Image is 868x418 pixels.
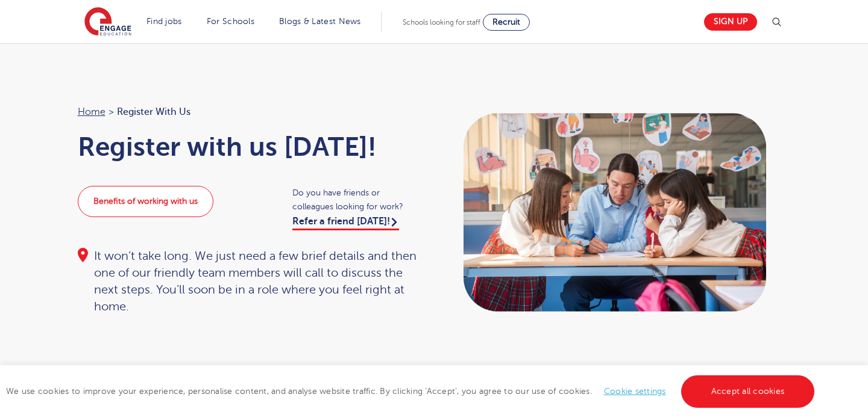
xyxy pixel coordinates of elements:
a: Benefits of working with us [78,186,213,217]
span: > [108,106,114,117]
a: Accept all cookies [681,375,815,408]
span: We use cookies to improve your experience, personalise content, and analyse website traffic. By c... [6,387,817,396]
a: Recruit [483,14,530,31]
span: Do you have friends or colleagues looking for work? [292,186,422,214]
a: Blogs & Latest News [279,17,361,26]
span: Register with us [117,104,190,120]
span: Recruit [492,17,520,26]
a: Find jobs [146,17,182,26]
a: Refer a friend [DATE]! [292,216,399,230]
span: Schools looking for staff [403,18,480,26]
img: Engage Education [84,7,131,37]
nav: breadcrumb [78,104,423,120]
a: Sign up [704,13,757,31]
a: Cookie settings [604,387,666,396]
div: It won’t take long. We just need a few brief details and then one of our friendly team members wi... [78,248,423,315]
a: Home [78,106,105,117]
a: For Schools [207,17,254,26]
h1: Register with us [DATE]! [78,132,423,162]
